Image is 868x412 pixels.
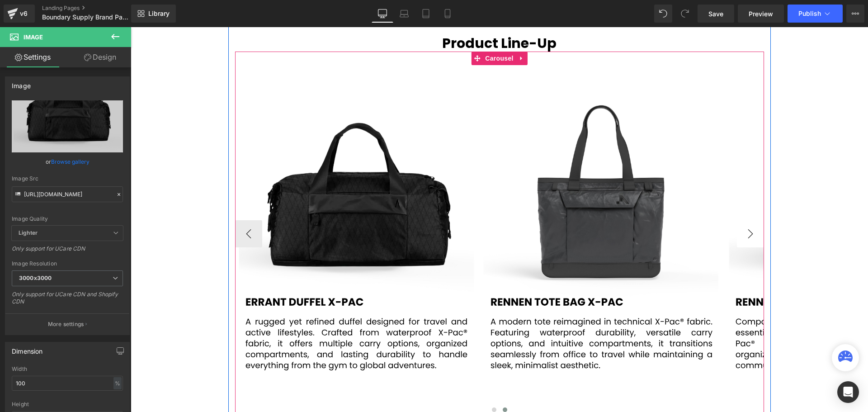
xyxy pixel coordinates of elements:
[18,8,29,19] div: v6
[148,9,170,18] span: Library
[12,260,123,267] div: Image Resolution
[676,5,694,23] button: Redo
[131,5,176,23] a: New Library
[12,186,123,202] input: Link
[48,320,84,328] p: More settings
[738,5,784,23] a: Preview
[4,5,35,23] a: v6
[42,14,129,21] span: Boundary Supply Brand Page 2025
[42,5,146,12] a: Landing Pages
[372,5,393,23] a: Desktop
[19,275,52,281] b: 3000x3000
[12,245,123,258] div: Only support for UCare CDN
[12,77,31,90] div: Image
[24,33,43,41] span: Image
[654,5,672,23] button: Undo
[12,175,123,182] div: Image Src
[12,216,123,222] div: Image Quality
[393,5,415,23] a: Laptop
[12,366,123,372] div: Width
[51,154,90,170] a: Browse gallery
[19,229,38,236] b: Lighter
[415,5,437,23] a: Tablet
[352,24,385,38] span: Carousel
[12,401,123,407] div: Height
[5,313,129,335] button: More settings
[12,157,123,166] div: or
[311,6,426,26] span: Product Line-Up
[437,5,458,23] a: Mobile
[708,9,723,19] span: Save
[12,376,123,391] input: auto
[837,381,859,403] div: Open Intercom Messenger
[788,5,843,23] button: Publish
[749,9,773,19] span: Preview
[798,10,821,17] span: Publish
[12,291,123,311] div: Only support for UCare CDN and Shopify CDN
[113,377,122,389] div: %
[385,24,397,38] a: Expand / Collapse
[846,5,864,23] button: More
[67,47,133,67] a: Design
[12,342,43,355] div: Dimension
